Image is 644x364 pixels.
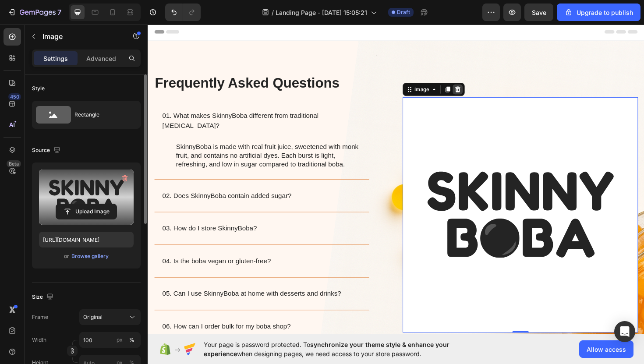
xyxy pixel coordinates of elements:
div: Image [281,66,300,74]
div: Browse gallery [71,252,109,260]
span: / [272,8,274,17]
p: Advanced [86,54,116,63]
iframe: Design area [148,24,644,335]
span: Original [83,313,103,321]
button: 7 [4,4,65,21]
div: Style [32,85,45,92]
div: Rectangle [74,105,128,125]
input: https://example.com/image.jpg [39,232,134,247]
span: or [64,251,69,262]
button: % [114,335,125,345]
div: Open Intercom Messenger [614,321,635,342]
span: Landing Page - [DATE] 15:05:21 [276,8,367,17]
button: Upgrade to publish [557,4,640,21]
input: px% [79,332,141,348]
span: Your page is password protected. To when designing pages, we need access to your store password. [204,340,484,358]
span: Allow access [587,345,626,354]
img: gempages_580661617419617198-8922d22a-3da3-4e0f-9c24-da9789a1efbd.svg [270,78,519,327]
button: Browse gallery [71,252,109,261]
button: Save [524,4,553,21]
div: Source [32,145,62,156]
p: Image [42,31,117,42]
label: Width [32,336,46,344]
button: Original [79,309,141,325]
p: Settings [43,54,68,63]
button: Allow access [579,340,633,358]
span: synchronize your theme style & enhance your experience [204,341,449,357]
label: Frame [32,313,48,321]
div: px [117,336,123,344]
button: Upload Image [56,204,117,219]
span: Draft [397,8,410,16]
div: 450 [8,93,21,100]
div: Upgrade to publish [564,8,633,17]
div: % [129,336,134,344]
span: Save [532,9,546,16]
p: 06. How can I order bulk for my boba shop? [15,315,151,326]
button: px [127,335,137,345]
div: Undo/Redo [165,4,201,21]
div: Size [32,291,55,303]
p: 7 [57,7,61,18]
div: Beta [7,160,21,167]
